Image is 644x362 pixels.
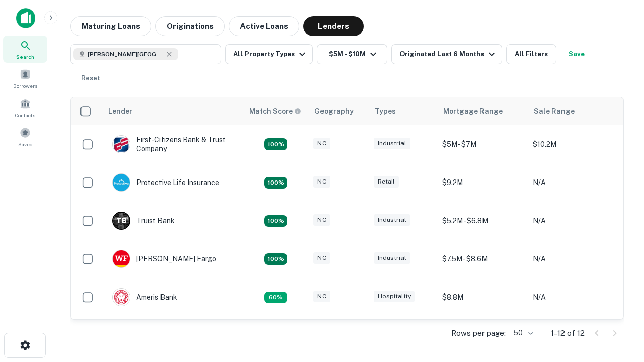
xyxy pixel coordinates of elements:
[74,68,107,88] button: Reset
[249,106,299,117] h6: Match Score
[3,123,47,150] a: Saved
[112,135,233,153] div: First-citizens Bank & Trust Company
[264,138,287,150] div: Matching Properties: 2, hasApolloMatch: undefined
[369,97,437,125] th: Types
[560,44,593,64] button: Save your search to get updates of matches that match your search criteria.
[314,105,354,117] div: Geography
[102,97,243,125] th: Lender
[528,316,618,354] td: N/A
[303,16,364,36] button: Lenders
[18,140,33,148] span: Saved
[375,105,396,117] div: Types
[113,174,130,191] img: picture
[243,97,308,125] th: Capitalize uses an advanced AI algorithm to match your search with the best lender. The match sco...
[264,177,287,189] div: Matching Properties: 2, hasApolloMatch: undefined
[506,44,556,64] button: All Filters
[88,50,163,59] span: [PERSON_NAME][GEOGRAPHIC_DATA], [GEOGRAPHIC_DATA]
[551,327,585,339] p: 1–12 of 12
[313,291,330,302] div: NC
[437,202,528,240] td: $5.2M - $6.8M
[437,278,528,316] td: $8.8M
[264,292,287,304] div: Matching Properties: 1, hasApolloMatch: undefined
[116,216,126,226] p: T B
[113,289,130,306] img: picture
[451,327,506,339] p: Rows per page:
[229,16,299,36] button: Active Loans
[528,163,618,202] td: N/A
[374,291,415,302] div: Hospitality
[374,252,410,264] div: Industrial
[70,16,151,36] button: Maturing Loans
[437,97,528,125] th: Mortgage Range
[399,48,498,60] div: Originated Last 6 Months
[374,214,410,226] div: Industrial
[528,240,618,278] td: N/A
[437,125,528,163] td: $5M - $7M
[249,106,301,117] div: Capitalize uses an advanced AI algorithm to match your search with the best lender. The match sco...
[15,111,35,119] span: Contacts
[313,252,330,264] div: NC
[108,105,132,117] div: Lender
[534,105,575,117] div: Sale Range
[3,36,47,63] a: Search
[16,8,35,28] img: capitalize-icon.png
[16,53,34,61] span: Search
[374,176,399,188] div: Retail
[437,240,528,278] td: $7.5M - $8.6M
[443,105,503,117] div: Mortgage Range
[3,65,47,92] a: Borrowers
[113,136,130,153] img: picture
[437,316,528,354] td: $9.2M
[528,278,618,316] td: N/A
[112,173,219,192] div: Protective Life Insurance
[528,97,618,125] th: Sale Range
[264,215,287,227] div: Matching Properties: 3, hasApolloMatch: undefined
[264,253,287,265] div: Matching Properties: 2, hasApolloMatch: undefined
[528,125,618,163] td: $10.2M
[313,176,330,188] div: NC
[112,212,175,230] div: Truist Bank
[112,288,177,306] div: Ameris Bank
[3,94,47,121] a: Contacts
[510,326,535,340] div: 50
[112,250,216,268] div: [PERSON_NAME] Fargo
[374,138,410,149] div: Industrial
[308,97,369,125] th: Geography
[391,44,502,64] button: Originated Last 6 Months
[113,250,130,267] img: picture
[317,44,387,64] button: $5M - $10M
[313,214,330,226] div: NC
[155,16,225,36] button: Originations
[437,163,528,202] td: $9.2M
[225,44,313,64] button: All Property Types
[594,249,644,298] iframe: Chat Widget
[313,138,330,149] div: NC
[13,82,37,90] span: Borrowers
[528,202,618,240] td: N/A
